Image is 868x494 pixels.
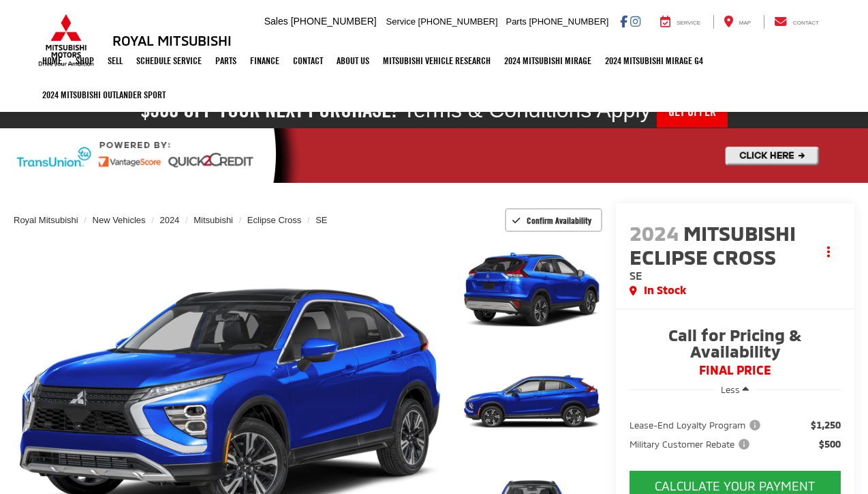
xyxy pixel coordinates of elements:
a: Royal Mitsubishi [14,215,78,225]
button: Less [714,377,756,402]
span: Confirm Availability [527,215,591,226]
a: Contact [764,15,829,29]
span: [PHONE_NUMBER] [418,16,498,27]
span: Sales [264,16,288,27]
span: [PHONE_NUMBER] [291,16,377,27]
a: Expand Photo 1 [462,237,602,343]
a: Contact [286,44,330,78]
a: 2024 Mitsubishi Mirage [497,44,598,78]
span: Military Customer Rebate [630,437,752,451]
a: 2024 [159,215,179,225]
span: Mitsubishi Eclipse Cross [630,220,796,269]
img: 2024 Mitsubishi Eclipse Cross SE [461,349,604,456]
a: Facebook: Click to visit our Facebook page [620,16,627,27]
span: Lease-End Loyalty Program [630,418,763,432]
a: Map [713,15,761,29]
a: Eclipse Cross [247,215,301,225]
button: Confirm Availability [505,208,602,232]
span: 2024 [630,220,679,245]
a: Home [35,44,69,78]
a: Sell [101,44,129,78]
a: Schedule Service: Opens in a new tab [129,44,208,78]
img: Mitsubishi [35,14,97,67]
span: $1,250 [811,418,841,432]
button: Military Customer Rebate [630,437,754,451]
a: Parts: Opens in a new tab [208,44,243,78]
span: Parts [506,16,526,27]
span: [PHONE_NUMBER] [529,16,608,27]
button: Actions [817,239,841,263]
a: 2024 Mitsubishi Outlander SPORT [35,78,172,112]
span: SE [630,269,642,282]
h3: Royal Mitsubishi [112,33,232,48]
span: $500 [819,437,841,451]
span: Map [739,20,751,26]
a: Mitsubishi Vehicle Research [376,44,497,78]
span: dropdown dots [827,246,830,257]
a: About Us [330,44,376,78]
span: Service [677,20,700,26]
span: Call for Pricing & Availability [630,327,841,364]
a: Expand Photo 2 [462,350,602,455]
h2: $500 off your next purchase! [140,100,397,119]
a: Finance [243,44,286,78]
span: In Stock [644,282,686,298]
a: SE [315,215,327,225]
span: Contact [793,20,819,26]
span: Service [386,16,416,27]
a: 2024 Mitsubishi Mirage G4 [598,44,710,78]
a: Service [650,15,711,29]
span: Less [721,384,740,395]
a: Mitsubishi [193,215,233,225]
a: Shop [69,44,101,78]
button: Lease-End Loyalty Program [630,418,765,432]
a: New Vehicles [93,215,146,225]
a: Instagram: Click to visit our Instagram page [630,16,640,27]
span: FINAL PRICE [630,364,841,377]
img: 2024 Mitsubishi Eclipse Cross SE [461,236,604,344]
